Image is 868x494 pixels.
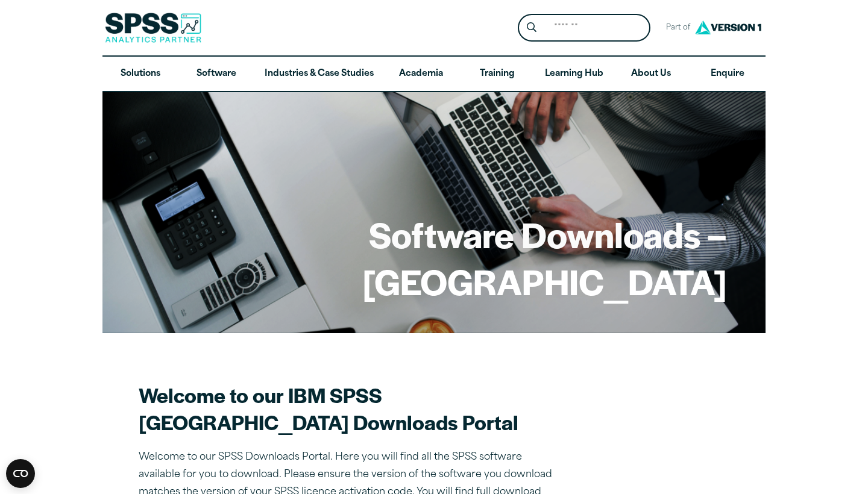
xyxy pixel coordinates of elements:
[139,381,561,436] h2: Welcome to our IBM SPSS [GEOGRAPHIC_DATA] Downloads Portal
[383,57,459,92] a: Academia
[102,57,178,92] a: Solutions
[518,14,650,42] form: Site Header Search Form
[178,57,254,92] a: Software
[692,16,764,39] img: Version1 Logo
[660,19,692,37] span: Part of
[521,17,543,39] button: Search magnifying glass icon
[459,57,535,92] a: Training
[613,57,689,92] a: About Us
[535,57,613,92] a: Learning Hub
[690,57,766,92] a: Enquire
[102,57,766,92] nav: Desktop version of site main menu
[527,22,536,33] svg: Search magnifying glass icon
[255,57,383,92] a: Industries & Case Studies
[6,459,35,488] button: Open CMP widget
[105,13,201,43] img: SPSS Analytics Partner
[141,211,727,304] h1: Software Downloads – [GEOGRAPHIC_DATA]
